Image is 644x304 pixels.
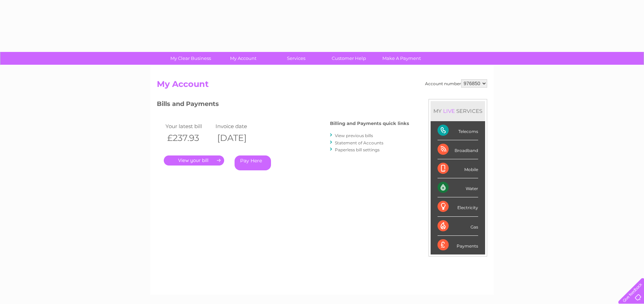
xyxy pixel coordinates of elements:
[425,79,487,88] div: Account number
[157,79,487,92] h2: My Account
[442,108,456,114] div: LIVE
[214,122,264,131] td: Invoice date
[335,147,380,152] a: Paperless bill settings
[235,155,271,170] a: Pay Here
[335,133,373,138] a: View previous bills
[335,140,383,145] a: Statement of Accounts
[320,52,378,65] a: Customer Help
[438,121,478,140] div: Telecoms
[438,197,478,216] div: Electricity
[164,122,214,131] td: Your latest bill
[438,236,478,254] div: Payments
[164,155,224,166] a: .
[164,131,214,145] th: £237.93
[438,159,478,178] div: Mobile
[438,217,478,236] div: Gas
[157,99,409,111] h3: Bills and Payments
[268,52,325,65] a: Services
[438,178,478,197] div: Water
[438,140,478,159] div: Broadband
[214,131,264,145] th: [DATE]
[373,52,430,65] a: Make A Payment
[215,52,272,65] a: My Account
[431,101,485,121] div: MY SERVICES
[330,121,409,126] h4: Billing and Payments quick links
[162,52,219,65] a: My Clear Business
